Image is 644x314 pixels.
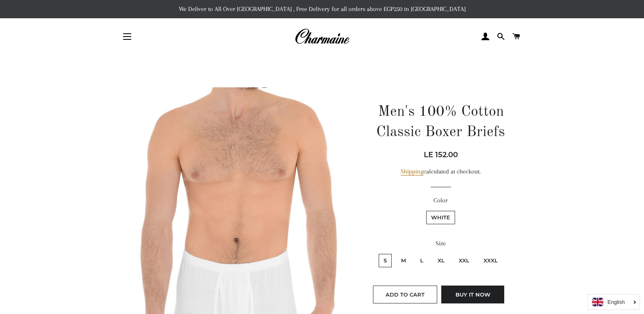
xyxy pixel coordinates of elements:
a: English [592,298,635,306]
label: White [426,211,455,224]
label: XXXL [479,254,503,267]
h1: Men's 100% Cotton Classic Boxer Briefs [369,102,513,143]
label: S [379,254,392,267]
img: Charmaine Egypt [295,28,349,45]
span: LE 152.00 [424,150,458,159]
div: calculated at checkout. [369,167,513,177]
span: Add to Cart [386,291,425,298]
label: L [415,254,428,267]
a: Shipping [401,168,423,175]
label: XXL [454,254,474,267]
label: Size [369,238,513,249]
button: Add to Cart [373,286,437,303]
label: M [396,254,411,267]
button: Buy it now [441,286,504,303]
i: English [607,299,625,305]
label: Color [369,195,513,206]
label: XL [433,254,449,267]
